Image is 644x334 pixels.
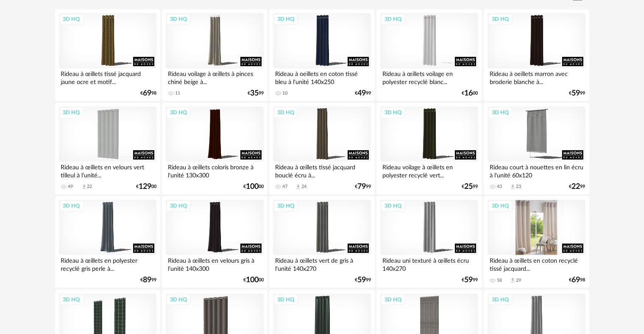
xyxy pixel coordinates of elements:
[269,103,374,194] a: 3D HQ Rideau à œillets tissé jacquard bouclé écru à... 47 Download icon 24 €7999
[465,90,473,96] span: 16
[355,90,371,96] div: € 99
[59,107,84,118] div: 3D HQ
[162,196,267,288] a: 3D HQ Rideau à œillets en velours gris à l'unité 140x300 €10000
[59,162,156,179] div: Rideau à œillets en velours vert tilleul à l'unité...
[273,200,298,211] div: 3D HQ
[488,162,585,179] div: Rideau court à nouettes en lin écru à l'unité 60x120
[488,68,585,85] div: Rideau à oeillets marron avec broderie blanche à...
[510,184,516,190] span: Download icon
[357,277,366,283] span: 59
[295,184,301,190] span: Download icon
[273,294,298,305] div: 3D HQ
[569,184,585,190] div: € 99
[488,107,513,118] div: 3D HQ
[380,255,478,272] div: Rideau uni texturé à œillets écru 140x270
[273,107,298,118] div: 3D HQ
[380,162,478,179] div: Rideau voilage à œillets en polyester recyclé vert...
[381,294,405,305] div: 3D HQ
[484,9,589,101] a: 3D HQ Rideau à oeillets marron avec broderie blanche à... €5999
[55,196,160,288] a: 3D HQ Rideau à œillets en polyester recyclé gris perle à... €8999
[497,184,502,190] div: 43
[246,277,259,283] span: 100
[175,90,180,96] div: 11
[462,90,478,96] div: € 00
[488,294,513,305] div: 3D HQ
[462,277,478,283] div: € 99
[465,184,473,190] span: 25
[166,255,263,272] div: Rideau à œillets en velours gris à l'unité 140x300
[376,196,482,288] a: 3D HQ Rideau uni texturé à œillets écru 140x270 €5999
[516,278,521,283] div: 29
[488,14,513,25] div: 3D HQ
[516,184,521,190] div: 23
[55,9,160,101] a: 3D HQ Rideau à œillets tissé jacquard jaune ocre et motif... €6998
[381,200,405,211] div: 3D HQ
[140,277,156,283] div: € 99
[139,184,151,190] span: 129
[273,68,371,85] div: Rideau à oeillets en coton tissé bleu à l'unité 140x250
[484,103,589,194] a: 3D HQ Rideau court à nouettes en lin écru à l'unité 60x120 43 Download icon 23 €2299
[282,90,287,96] div: 10
[59,255,156,272] div: Rideau à œillets en polyester recyclé gris perle à...
[273,162,371,179] div: Rideau à œillets tissé jacquard bouclé écru à...
[246,184,259,190] span: 100
[250,90,259,96] span: 35
[166,68,263,85] div: Rideau voilage à œillets à pinces chiné beige à...
[59,68,156,85] div: Rideau à œillets tissé jacquard jaune ocre et motif...
[162,9,267,101] a: 3D HQ Rideau voilage à œillets à pinces chiné beige à... 11 €3599
[376,9,482,101] a: 3D HQ Rideau à œillets voilage en polyester recyclé blanc... €1600
[462,184,478,190] div: € 99
[357,90,366,96] span: 49
[569,90,585,96] div: € 99
[59,200,84,211] div: 3D HQ
[484,196,589,288] a: 3D HQ Rideau à œillets en coton recyclé tissé jacquard... 58 Download icon 29 €6998
[68,184,73,190] div: 49
[488,200,513,211] div: 3D HQ
[510,277,516,283] span: Download icon
[166,14,191,25] div: 3D HQ
[143,90,151,96] span: 69
[380,68,478,85] div: Rideau à œillets voilage en polyester recyclé blanc...
[87,184,92,190] div: 22
[166,294,191,305] div: 3D HQ
[162,103,267,194] a: 3D HQ Rideau à œillets coloris bronze à l'unité 130x300 €10000
[269,196,374,288] a: 3D HQ Rideau à œillets vert de gris à l'unité 140x270 €5999
[381,14,405,25] div: 3D HQ
[248,90,264,96] div: € 99
[301,184,307,190] div: 24
[166,107,191,118] div: 3D HQ
[569,277,585,283] div: € 98
[55,103,160,194] a: 3D HQ Rideau à œillets en velours vert tilleul à l'unité... 49 Download icon 22 €12900
[166,162,263,179] div: Rideau à œillets coloris bronze à l'unité 130x300
[572,184,580,190] span: 22
[488,255,585,272] div: Rideau à œillets en coton recyclé tissé jacquard...
[273,14,298,25] div: 3D HQ
[572,277,580,283] span: 69
[243,277,264,283] div: € 00
[59,14,84,25] div: 3D HQ
[381,107,405,118] div: 3D HQ
[140,90,156,96] div: € 98
[497,278,502,283] div: 58
[166,200,191,211] div: 3D HQ
[81,184,87,190] span: Download icon
[269,9,374,101] a: 3D HQ Rideau à oeillets en coton tissé bleu à l'unité 140x250 10 €4999
[59,294,84,305] div: 3D HQ
[273,255,371,272] div: Rideau à œillets vert de gris à l'unité 140x270
[355,184,371,190] div: € 99
[282,184,287,190] div: 47
[465,277,473,283] span: 59
[355,277,371,283] div: € 99
[357,184,366,190] span: 79
[143,277,151,283] span: 89
[572,90,580,96] span: 59
[136,184,156,190] div: € 00
[243,184,264,190] div: € 00
[376,103,482,194] a: 3D HQ Rideau voilage à œillets en polyester recyclé vert... €2599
